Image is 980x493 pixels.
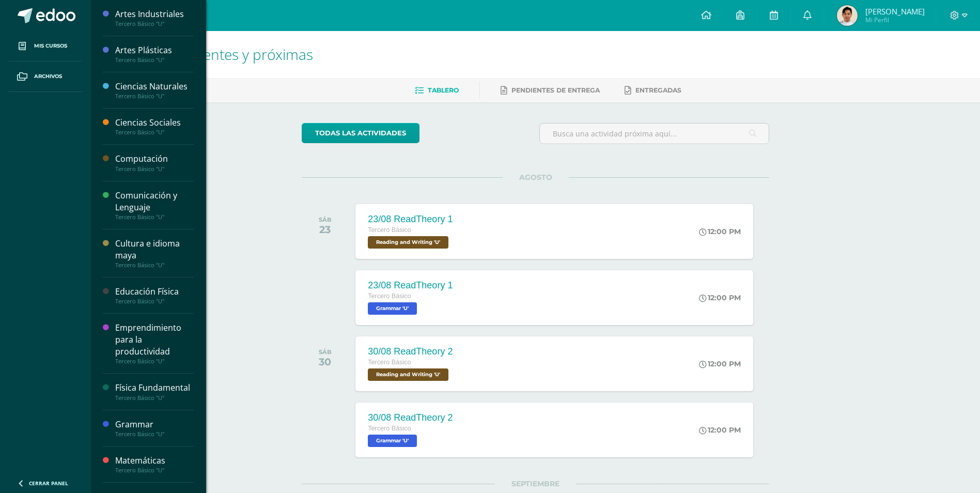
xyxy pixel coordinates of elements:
[699,293,741,302] div: 12:00 PM
[699,227,741,236] div: 12:00 PM
[865,16,925,24] span: Mi Perfil
[115,153,194,172] a: ComputaciónTercero Básico "U"
[837,5,858,26] img: 3ef5ddf9f422fdfcafeb43ddfbc22940.png
[428,86,459,94] span: Tablero
[115,419,194,438] a: GrammarTercero Básico "U"
[319,223,332,236] div: 23
[115,93,194,100] div: Tercero Básico "U"
[115,455,194,474] a: MatemáticasTercero Básico "U"
[635,86,681,94] span: Entregadas
[319,356,332,368] div: 30
[29,480,68,487] span: Cerrar panel
[115,44,194,56] div: Artes Plásticas
[368,359,411,366] span: Tercero Básico
[115,455,194,467] div: Matemáticas
[115,81,194,93] div: Ciencias Naturales
[115,430,194,438] div: Tercero Básico "U"
[8,61,83,92] a: Archivos
[368,435,417,447] span: Grammar 'U'
[368,346,453,357] div: 30/08 ReadTheory 2
[103,44,313,64] span: Actividades recientes y próximas
[495,479,576,488] span: SEPTIEMBRE
[115,81,194,100] a: Ciencias NaturalesTercero Básico "U"
[115,165,194,173] div: Tercero Básico "U"
[699,359,741,368] div: 12:00 PM
[368,412,453,423] div: 30/08 ReadTheory 2
[368,226,411,234] span: Tercero Básico
[115,238,194,269] a: Cultura e idioma mayaTercero Básico "U"
[115,261,194,269] div: Tercero Básico "U"
[115,44,194,64] a: Artes PlásticasTercero Básico "U"
[501,82,600,99] a: Pendientes de entrega
[368,302,417,315] span: Grammar 'U'
[415,82,459,99] a: Tablero
[503,173,569,182] span: AGOSTO
[115,286,194,298] div: Educación Física
[699,425,741,435] div: 12:00 PM
[115,117,194,136] a: Ciencias SocialesTercero Básico "U"
[115,8,194,27] a: Artes IndustrialesTercero Básico "U"
[115,129,194,136] div: Tercero Básico "U"
[115,322,194,365] a: Emprendimiento para la productividadTercero Básico "U"
[8,31,83,61] a: Mis cursos
[865,6,925,17] span: [PERSON_NAME]
[115,382,194,394] div: Física Fundamental
[115,238,194,261] div: Cultura e idioma maya
[34,72,62,81] span: Archivos
[115,358,194,365] div: Tercero Básico "U"
[368,214,453,225] div: 23/08 ReadTheory 1
[115,467,194,474] div: Tercero Básico "U"
[34,42,67,50] span: Mis cursos
[115,286,194,305] a: Educación FísicaTercero Básico "U"
[115,8,194,20] div: Artes Industriales
[368,292,411,300] span: Tercero Básico
[368,236,448,249] span: Reading and Writing 'U'
[115,20,194,27] div: Tercero Básico "U"
[368,280,453,291] div: 23/08 ReadTheory 1
[115,153,194,165] div: Computación
[319,348,332,356] div: SÁB
[115,117,194,129] div: Ciencias Sociales
[115,298,194,305] div: Tercero Básico "U"
[115,382,194,401] a: Física FundamentalTercero Básico "U"
[319,216,332,223] div: SÁB
[115,394,194,402] div: Tercero Básico "U"
[302,123,419,143] a: todas las Actividades
[368,425,411,432] span: Tercero Básico
[115,322,194,358] div: Emprendimiento para la productividad
[115,213,194,221] div: Tercero Básico "U"
[115,190,194,221] a: Comunicación y LenguajeTercero Básico "U"
[115,56,194,64] div: Tercero Básico "U"
[368,368,448,381] span: Reading and Writing 'U'
[625,82,681,99] a: Entregadas
[115,419,194,430] div: Grammar
[115,190,194,213] div: Comunicación y Lenguaje
[540,124,769,144] input: Busca una actividad próxima aquí...
[511,86,600,94] span: Pendientes de entrega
